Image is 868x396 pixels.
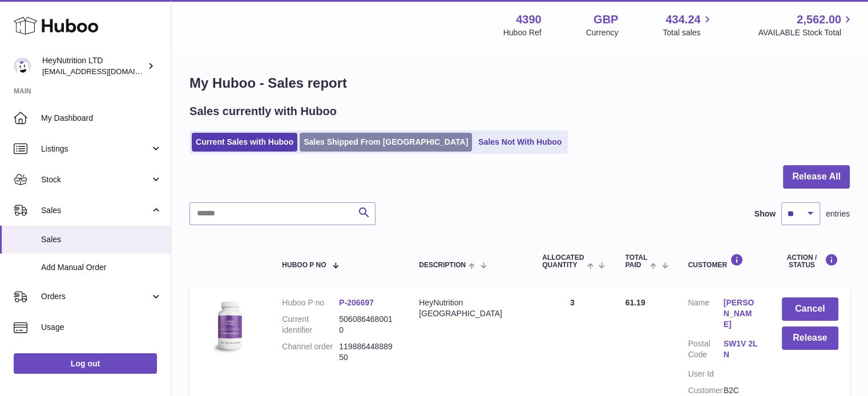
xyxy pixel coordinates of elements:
span: Total paid [625,254,647,269]
dd: 5060864680010 [339,314,396,336]
a: [PERSON_NAME] [724,297,759,330]
span: Sales [41,234,162,245]
span: AVAILABLE Stock Total [758,27,854,38]
dt: Channel order [282,341,339,363]
dt: User Id [688,369,724,379]
img: 43901725567622.jpeg [201,297,258,354]
span: Orders [41,291,150,302]
span: Usage [41,322,162,333]
div: Action / Status [782,254,838,269]
span: [EMAIL_ADDRESS][DOMAIN_NAME] [42,67,168,76]
dt: Name [688,297,724,333]
dt: Postal Code [688,338,724,363]
a: P-206697 [339,298,374,307]
button: Cancel [782,297,838,321]
button: Release [782,326,838,350]
a: SW1V 2LN [724,338,759,360]
span: My Dashboard [41,113,162,124]
dd: 11988644888950 [339,341,396,363]
span: Listings [41,144,150,154]
span: 2,562.00 [797,12,841,27]
span: 61.19 [625,298,645,307]
div: HeyNutrition LTD [42,55,145,77]
div: HeyNutrition [GEOGRAPHIC_DATA] [419,297,519,319]
span: 434.24 [665,12,700,27]
div: Currency [586,27,619,38]
a: Sales Not With Huboo [474,133,566,152]
h1: My Huboo - Sales report [189,74,850,92]
img: info@heynutrition.com [14,58,31,75]
div: Customer [688,254,759,269]
button: Release All [783,165,850,189]
span: Sales [41,205,150,216]
span: Description [419,262,466,269]
span: Huboo P no [282,262,326,269]
label: Show [754,209,776,219]
a: 434.24 Total sales [663,12,713,38]
h2: Sales currently with Huboo [189,104,337,119]
strong: GBP [594,12,618,27]
dt: Huboo P no [282,297,339,308]
a: Log out [14,353,157,374]
a: 2,562.00 AVAILABLE Stock Total [758,12,854,38]
span: Add Manual Order [41,262,162,273]
span: Stock [41,174,150,185]
strong: 4390 [516,12,542,27]
span: ALLOCATED Quantity [542,254,584,269]
div: Huboo Ref [503,27,542,38]
span: Total sales [663,27,713,38]
span: entries [826,209,850,219]
dt: Current identifier [282,314,339,336]
a: Sales Shipped From [GEOGRAPHIC_DATA] [300,133,472,152]
a: Current Sales with Huboo [192,133,297,152]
